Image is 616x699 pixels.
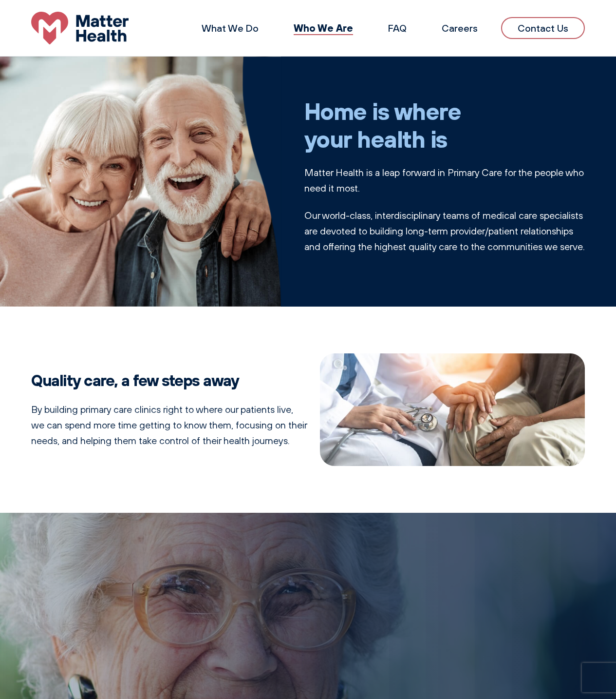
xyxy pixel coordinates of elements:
[294,21,353,34] a: Who We Are
[304,165,585,196] p: Matter Health is a leap forward in Primary Care for the people who need it most.
[202,22,259,34] a: What We Do
[388,22,407,34] a: FAQ
[31,402,308,448] p: By building primary care clinics right to where our patients live, we can spend more time getting...
[304,97,585,153] h1: Home is where your health is
[304,208,585,254] p: Our world-class, interdisciplinary teams of medical care specialists are devoted to building long...
[442,22,478,34] a: Careers
[501,17,585,39] a: Contact Us
[31,371,308,389] h2: Quality care, a few steps away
